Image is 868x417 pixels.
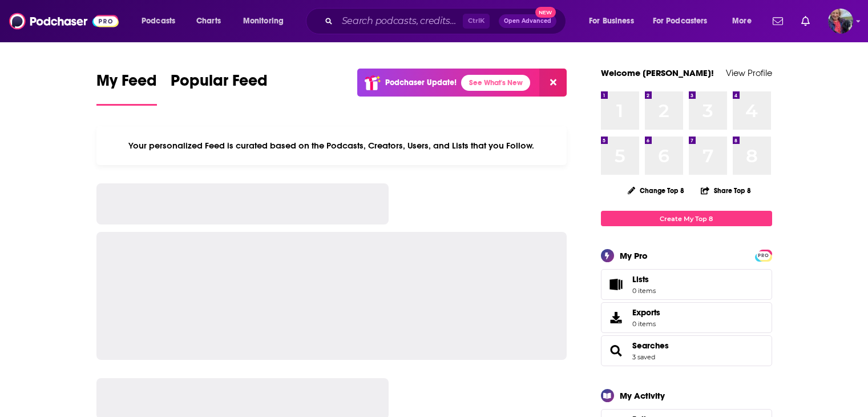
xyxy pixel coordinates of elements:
[317,8,577,34] div: Search podcasts, credits, & more...
[96,71,157,97] span: My Feed
[601,211,772,226] a: Create My Top 8
[632,307,660,318] span: Exports
[724,12,766,30] button: open menu
[601,67,714,78] a: Welcome [PERSON_NAME]!
[96,126,567,165] div: Your personalized Feed is curated based on the Podcasts, Creators, Users, and Lists that you Follow.
[726,67,772,78] a: View Profile
[601,302,772,333] a: Exports
[463,14,490,29] span: Ctrl K
[589,13,634,29] span: For Business
[828,9,853,34] button: Show profile menu
[732,13,752,29] span: More
[134,12,190,30] button: open menu
[632,274,649,284] span: Lists
[700,179,752,202] button: Share Top 8
[757,251,770,260] span: PRO
[768,11,788,31] a: Show notifications dropdown
[620,390,665,401] div: My Activity
[601,335,772,366] span: Searches
[757,251,770,259] a: PRO
[620,250,648,261] div: My Pro
[142,13,175,29] span: Podcasts
[9,10,119,32] img: Podchaser - Follow, Share and Rate Podcasts
[601,269,772,300] a: Lists
[605,343,628,359] a: Searches
[632,340,669,351] a: Searches
[243,13,284,29] span: Monitoring
[605,310,628,326] span: Exports
[385,78,457,87] p: Podchaser Update!
[632,274,656,284] span: Lists
[828,9,853,34] img: User Profile
[171,71,268,106] a: Popular Feed
[621,183,692,198] button: Change Top 8
[632,320,660,328] span: 0 items
[499,14,556,28] button: Open AdvancedNew
[196,13,221,29] span: Charts
[632,353,655,361] a: 3 saved
[189,12,228,30] a: Charts
[171,71,268,97] span: Popular Feed
[581,12,648,30] button: open menu
[828,9,853,34] span: Logged in as KateFT
[235,12,298,30] button: open menu
[504,18,551,24] span: Open Advanced
[632,287,656,295] span: 0 items
[605,276,628,292] span: Lists
[535,7,556,18] span: New
[645,12,724,30] button: open menu
[797,11,814,31] a: Show notifications dropdown
[653,13,708,29] span: For Podcasters
[461,75,530,91] a: See What's New
[337,12,463,30] input: Search podcasts, credits, & more...
[96,71,157,106] a: My Feed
